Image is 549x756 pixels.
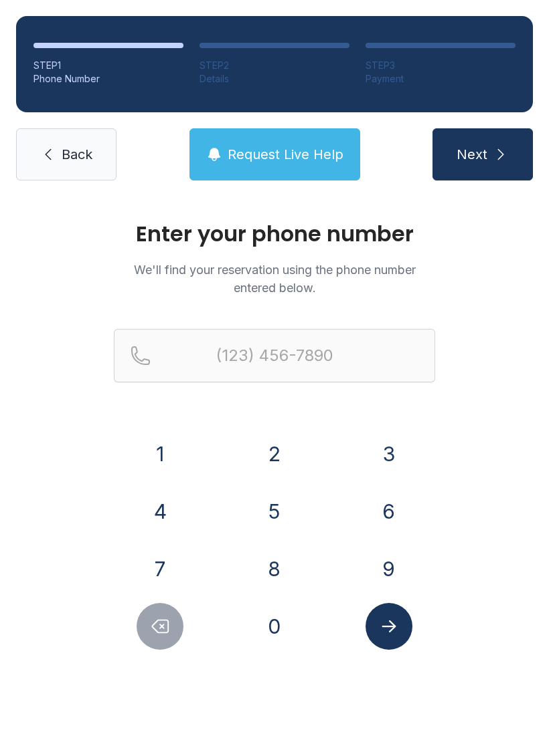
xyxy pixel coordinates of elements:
[137,430,183,477] button: 1
[114,223,435,245] h1: Enter your phone number
[251,488,298,535] button: 5
[366,72,516,86] div: Payment
[114,329,435,382] input: Reservation phone number
[137,488,183,535] button: 4
[200,59,349,72] div: STEP 2
[366,545,412,592] button: 9
[366,430,412,477] button: 3
[200,72,349,86] div: Details
[251,430,298,477] button: 2
[33,72,183,86] div: Phone Number
[137,603,183,650] button: Delete number
[366,59,516,72] div: STEP 3
[33,59,183,72] div: STEP 1
[457,145,487,164] span: Next
[114,261,435,297] p: We'll find your reservation using the phone number entered below.
[366,488,412,535] button: 6
[251,545,298,592] button: 8
[366,603,412,650] button: Submit lookup form
[137,545,183,592] button: 7
[251,603,298,650] button: 0
[228,145,343,164] span: Request Live Help
[62,145,92,164] span: Back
